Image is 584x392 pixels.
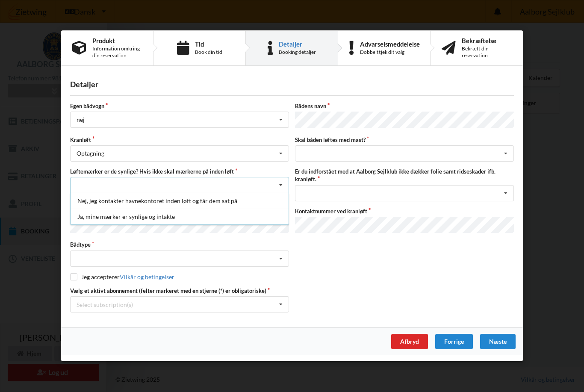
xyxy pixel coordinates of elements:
label: Jeg accepterer [70,273,174,280]
div: Information omkring din reservation [92,45,142,59]
label: Bådens navn [295,103,514,110]
label: Skal båden løftes med mast? [295,136,514,144]
label: Egen bådvogn [70,103,289,110]
label: Løftemærker er de synlige? Hvis ikke skal mærkerne på inden løft [70,168,289,176]
div: Afbryd [391,334,428,350]
div: Detaljer [70,80,514,89]
div: Detaljer [279,41,316,47]
label: Bådtype [70,241,289,249]
div: Tid [195,41,222,47]
div: Book din tid [195,49,222,56]
div: Dobbelttjek dit valg [360,49,420,56]
div: Optagning [77,151,104,157]
div: Bekræftelse [462,37,512,44]
div: Forrige [435,334,473,350]
label: Er du indforstået med at Aalborg Sejlklub ikke dækker folie samt ridseskader ifb. kranløft. [295,168,514,183]
div: nej [77,117,85,123]
div: Booking detaljer [279,49,316,56]
div: Nej, jeg kontakter havnekontoret inden løft og får dem sat på [71,193,289,209]
div: Produkt [92,37,142,44]
div: Næste [480,334,516,350]
div: Ja, mine mærker er synlige og intakte [71,209,289,225]
div: Bekræft din reservation [462,45,512,59]
div: Advarselsmeddelelse [360,41,420,47]
div: Select subscription(s) [77,301,133,308]
label: Kranløft [70,136,289,144]
label: Vælg et aktivt abonnement (felter markeret med en stjerne (*) er obligatoriske) [70,287,289,295]
a: Vilkår og betingelser [120,273,174,280]
label: Kontaktnummer ved kranløft [295,207,514,215]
